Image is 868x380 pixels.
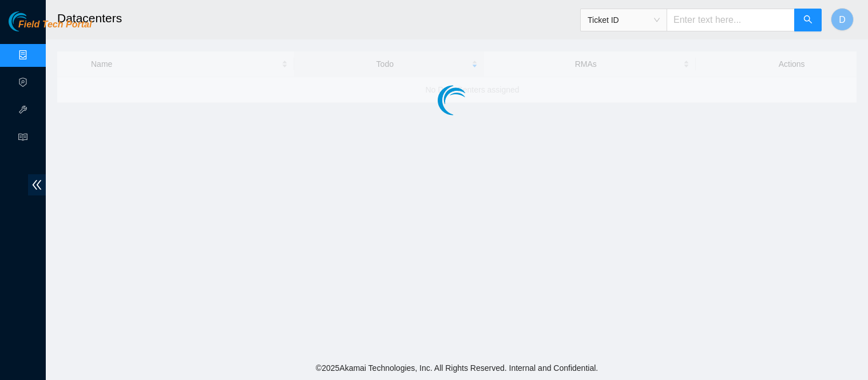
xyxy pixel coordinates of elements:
[46,356,868,380] footer: © 2025 Akamai Technologies, Inc. All Rights Reserved. Internal and Confidential.
[831,8,854,31] button: D
[839,13,846,27] span: D
[18,127,27,150] span: read
[18,19,92,30] span: Field Tech Portal
[9,21,92,35] a: Akamai TechnologiesField Tech Portal
[588,11,660,29] span: Ticket ID
[667,9,795,31] input: Enter text here...
[803,15,812,26] span: search
[28,174,46,195] span: double-left
[9,11,58,31] img: Akamai Technologies
[794,9,822,31] button: search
